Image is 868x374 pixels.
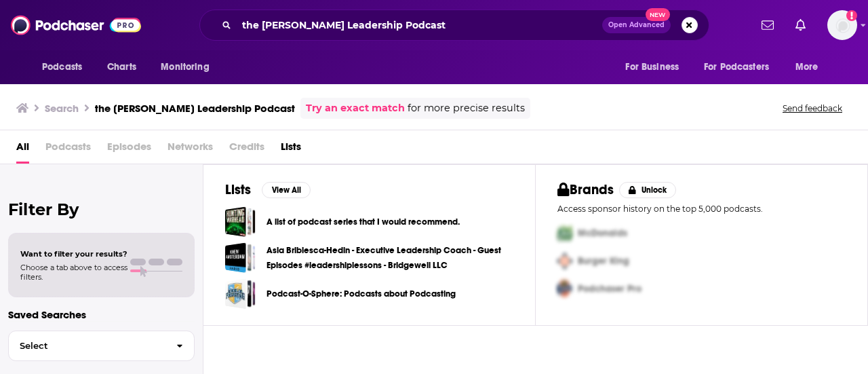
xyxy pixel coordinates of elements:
[578,255,629,267] span: Burger King
[306,100,405,116] a: Try an exact match
[107,136,151,164] span: Episodes
[20,263,127,282] span: Choose a tab above to access filters.
[8,308,195,321] p: Saved Searches
[695,54,789,80] button: open menu
[281,136,301,164] a: Lists
[267,243,513,273] a: Asia Bribiesca-Hedin - Executive Leadership Coach - Guest Episodes #leadershiplessons - Bridgewel...
[625,58,679,77] span: For Business
[827,10,857,40] button: Show profile menu
[778,102,846,114] button: Send feedback
[45,102,79,115] h3: Search
[619,182,677,198] button: Unlock
[229,136,264,164] span: Credits
[167,136,213,164] span: Networks
[578,283,642,295] span: Podchaser Pro
[616,54,696,80] button: open menu
[33,54,100,80] button: open menu
[267,286,456,301] a: Podcast-O-Sphere: Podcasts about Podcasting
[704,58,769,77] span: For Podcasters
[151,54,226,80] button: open menu
[16,136,29,164] a: All
[795,58,818,77] span: More
[646,8,670,21] span: New
[756,14,779,37] a: Show notifications dropdown
[11,12,141,38] img: Podchaser - Follow, Share and Rate Podcasts
[8,200,195,219] h2: Filter By
[225,206,256,237] a: A list of podcast series that I would recommend.
[790,14,811,37] a: Show notifications dropdown
[20,249,127,259] span: Want to filter your results?
[98,54,144,80] a: Charts
[225,181,311,198] a: ListsView All
[578,227,627,239] span: McDonalds
[237,14,602,36] input: Search podcasts, credits, & more...
[608,22,665,29] span: Open Advanced
[557,204,846,214] p: Access sponsor history on the top 5,000 podcasts.
[8,331,195,361] button: Select
[161,58,209,77] span: Monitoring
[95,102,295,115] h3: the [PERSON_NAME] Leadership Podcast
[786,54,835,80] button: open menu
[225,278,256,309] a: Podcast-O-Sphere: Podcasts about Podcasting
[225,242,256,273] a: Asia Bribiesca-Hedin - Executive Leadership Coach - Guest Episodes #leadershiplessons - Bridgewel...
[552,275,578,303] img: Third Pro Logo
[408,100,525,116] span: for more precise results
[557,181,614,198] h2: Brands
[45,136,91,164] span: Podcasts
[267,214,460,229] a: A list of podcast series that I would recommend.
[225,181,251,198] h2: Lists
[9,341,165,350] span: Select
[552,247,578,275] img: Second Pro Logo
[107,58,136,77] span: Charts
[846,10,857,21] svg: Add a profile image
[552,219,578,247] img: First Pro Logo
[827,10,857,40] span: Logged in as psamuelson01
[602,17,671,33] button: Open AdvancedNew
[262,182,311,198] button: View All
[827,10,857,40] img: User Profile
[199,10,709,41] div: Search podcasts, credits, & more...
[42,58,82,77] span: Podcasts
